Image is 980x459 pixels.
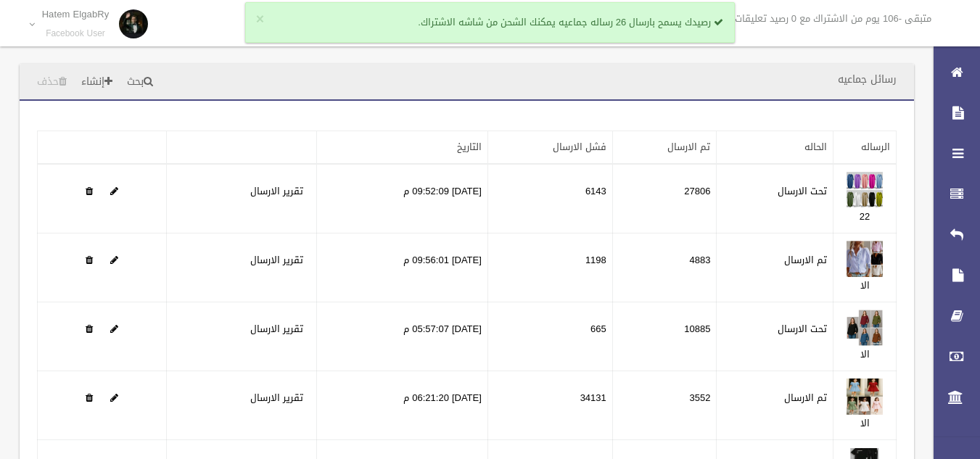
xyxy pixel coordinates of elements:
a: Edit [847,389,883,407]
a: Edit [110,389,118,407]
img: 638919158120027409.jpeg [847,379,883,415]
small: Facebook User [42,28,110,39]
td: 27806 [612,164,717,233]
a: التاريخ [457,138,482,156]
a: الا [860,276,870,294]
th: الحاله [717,131,833,165]
a: Edit [110,182,118,200]
td: [DATE] 09:56:01 م [317,233,487,302]
td: [DATE] 05:57:07 م [317,302,487,371]
td: 3552 [612,371,717,440]
a: إنشاء [75,69,118,96]
a: Edit [110,251,118,269]
label: تحت الارسال [778,321,827,338]
a: بحث [121,69,159,96]
label: تم الارسال [784,252,827,269]
td: [DATE] 06:21:20 م [317,371,487,440]
a: تقرير الارسال [250,251,303,269]
header: رسائل جماعيه [820,65,914,94]
img: 638919145378520721.jpg [847,310,883,346]
div: رصيدك يسمح بارسال 26 رساله جماعيه يمكنك الشحن من شاشه الاشتراك. [245,2,736,43]
a: تقرير الارسال [250,182,303,200]
a: تم الارسال [667,138,710,156]
td: 4883 [612,233,717,302]
label: تحت الارسال [778,183,827,200]
td: [DATE] 09:52:09 م [317,164,487,233]
a: 22 [860,207,870,226]
a: الا [860,414,870,432]
label: تم الارسال [784,389,827,407]
a: فشل الارسال [553,138,606,156]
button: × [256,12,264,27]
a: Edit [847,251,883,269]
td: 10885 [612,302,717,371]
a: Edit [110,320,118,338]
a: تقرير الارسال [250,389,303,407]
img: 638918422585590247.jpeg [847,241,883,277]
th: الرساله [833,131,897,165]
img: 638918420229565405.jpeg [847,172,883,208]
a: تقرير الارسال [250,320,303,338]
td: 1198 [487,233,612,302]
a: Edit [847,182,883,200]
p: Hatem ElgabRy [42,9,110,20]
td: 665 [487,302,612,371]
a: Edit [847,320,883,338]
a: الا [860,345,870,363]
td: 34131 [487,371,612,440]
td: 6143 [487,164,612,233]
